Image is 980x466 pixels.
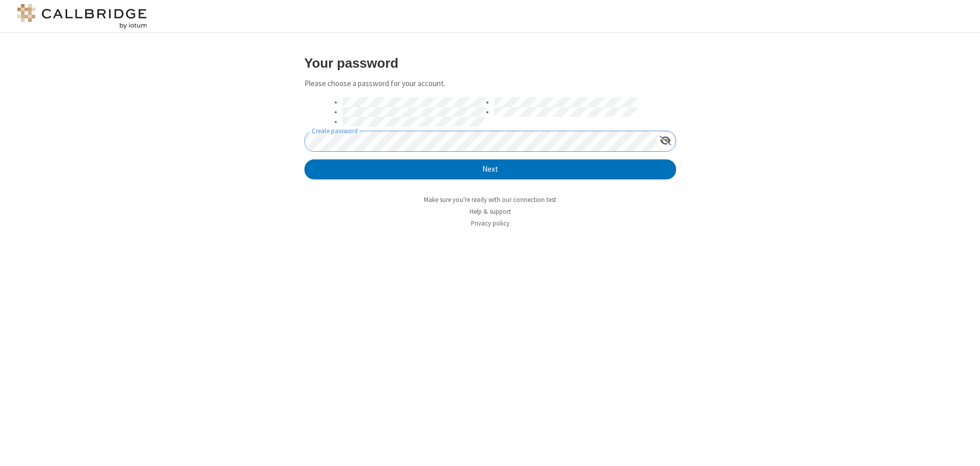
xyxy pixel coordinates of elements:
a: Make sure you're ready with our connection test [424,195,556,204]
a: Privacy policy [471,219,509,228]
p: Please choose a password for your account. [304,78,676,90]
input: Create password [305,131,656,151]
img: logo@2x.png [15,4,149,29]
button: Next [304,159,676,180]
h3: Your password [304,56,676,70]
div: Show password [656,131,676,150]
a: Help & support [469,207,511,216]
